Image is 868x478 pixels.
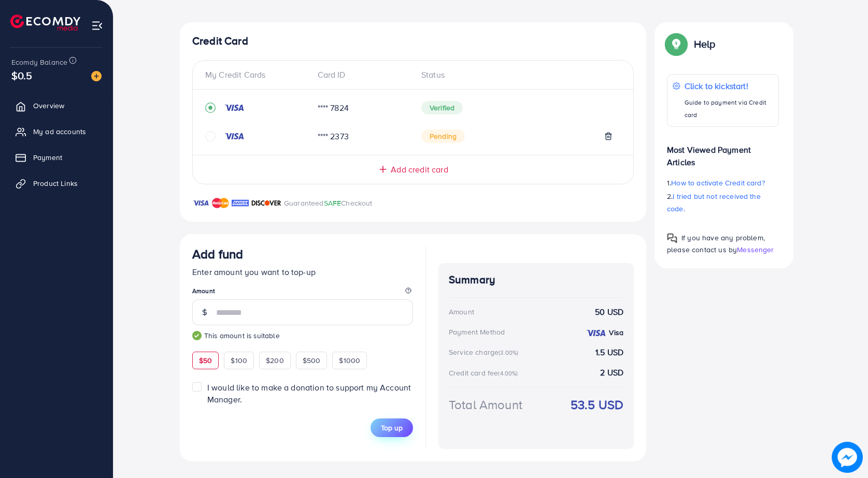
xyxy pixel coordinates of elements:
[449,307,474,317] div: Amount
[205,103,216,113] svg: record circle
[600,367,623,379] strong: 2 USD
[667,35,686,53] img: Popup guide
[8,173,105,194] a: Product Links
[303,355,321,366] span: $500
[192,331,202,340] img: guide
[595,306,623,318] strong: 50 USD
[499,349,518,357] small: (3.00%)
[33,178,78,189] span: Product Links
[266,355,284,366] span: $200
[371,418,413,437] button: Top up
[91,71,102,81] img: image
[8,147,105,168] a: Payment
[832,442,863,473] img: image
[33,100,64,111] span: Overview
[207,382,411,405] span: I would like to make a donation to support my Account Manager.
[381,423,403,433] span: Top up
[324,198,341,208] span: SAFE
[413,69,621,81] div: Status
[694,38,716,50] p: Help
[449,347,521,357] div: Service charge
[667,191,761,214] span: I tried but not received the code.
[192,266,413,278] p: Enter amount you want to top-up
[91,20,103,32] img: menu
[685,80,773,92] p: Click to kickstart!
[192,247,243,262] h3: Add fund
[421,129,465,143] span: Pending
[595,346,623,358] strong: 1.5 USD
[232,197,249,209] img: brand
[199,355,212,366] span: $50
[498,369,518,378] small: (4.00%)
[309,69,414,81] div: Card ID
[449,396,522,414] div: Total Amount
[667,233,765,255] span: If you have any problem, please contact us by
[33,152,62,163] span: Payment
[667,233,677,243] img: Popup guide
[667,135,779,168] p: Most Viewed Payment Articles
[192,286,413,299] legend: Amount
[449,273,623,286] h4: Summary
[192,330,413,341] small: This amount is suitable
[11,57,67,67] span: Ecomdy Balance
[685,96,773,121] p: Guide to payment via Credit card
[224,132,245,140] img: credit
[8,121,105,142] a: My ad accounts
[224,104,245,112] img: credit
[212,197,229,209] img: brand
[205,69,309,81] div: My Credit Cards
[339,355,360,366] span: $1000
[192,35,634,48] h4: Credit Card
[667,177,779,189] p: 1.
[33,126,86,137] span: My ad accounts
[609,327,623,338] strong: Visa
[192,197,209,209] img: brand
[251,197,281,209] img: brand
[205,131,216,141] svg: circle
[571,396,623,414] strong: 53.5 USD
[11,68,33,83] span: $0.5
[667,190,779,215] p: 2.
[737,244,774,255] span: Messenger
[671,178,764,188] span: How to activate Credit card?
[449,368,521,378] div: Credit card fee
[586,329,606,337] img: credit
[8,95,105,116] a: Overview
[10,15,80,31] img: logo
[449,327,505,337] div: Payment Method
[421,101,463,114] span: Verified
[231,355,247,366] span: $100
[284,197,373,209] p: Guaranteed Checkout
[391,164,448,176] span: Add credit card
